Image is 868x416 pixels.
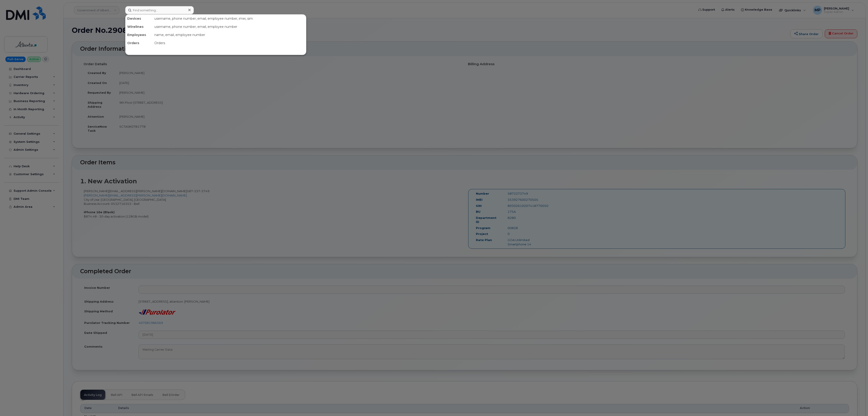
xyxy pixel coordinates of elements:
[153,23,306,31] div: username, phone number, email, employee number
[125,31,153,39] div: Employees
[153,31,306,39] div: name, email, employee number
[125,39,153,47] div: Orders
[125,14,153,23] div: Devices
[153,39,306,47] div: Orders
[125,23,153,31] div: Wirelines
[153,14,306,23] div: username, phone number, email, employee number, imei, sim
